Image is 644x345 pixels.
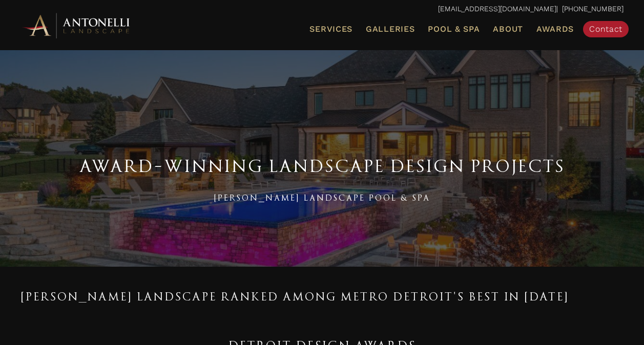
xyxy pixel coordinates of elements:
[214,193,430,203] span: [PERSON_NAME] Landscape Pool & Spa
[309,25,352,33] span: Services
[305,23,357,36] a: Services
[532,23,578,36] a: Awards
[583,21,629,37] a: Contact
[536,24,574,34] span: Awards
[493,25,523,33] span: About
[362,23,419,36] a: Galleries
[366,24,414,34] span: Galleries
[489,23,527,36] a: About
[428,24,480,34] span: Pool & Spa
[424,23,484,36] a: Pool & Spa
[438,5,556,13] a: [EMAIL_ADDRESS][DOMAIN_NAME]
[20,290,569,303] span: [PERSON_NAME] Landscape Ranked Among Metro Detroit's Best in [DATE]
[589,24,622,34] span: Contact
[20,3,624,16] p: | [PHONE_NUMBER]
[20,11,133,39] img: Antonelli Horizontal Logo
[79,156,565,176] span: Award-Winning Landscape Design Projects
